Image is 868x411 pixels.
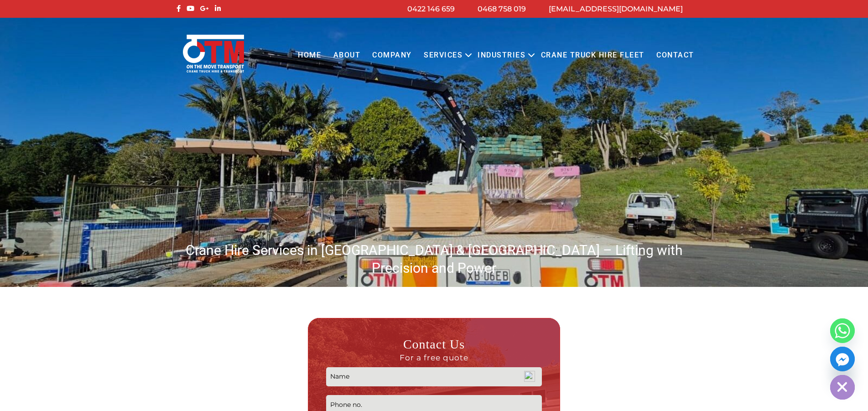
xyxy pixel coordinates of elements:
[174,241,694,277] h1: Crane Hire Services in [GEOGRAPHIC_DATA] & [GEOGRAPHIC_DATA] – Lifting with Precision and Power
[650,43,700,68] a: Contact
[326,353,542,363] span: For a free quote
[327,43,366,68] a: About
[418,43,468,68] a: Services
[472,43,531,68] a: Industries
[181,34,246,73] img: Otmtransport
[549,5,683,13] a: [EMAIL_ADDRESS][DOMAIN_NAME]
[535,43,650,68] a: Crane Truck Hire Fleet
[326,336,542,363] h3: Contact Us
[326,367,542,387] input: Name
[407,5,455,13] a: 0422 146 659
[478,5,526,13] a: 0468 758 019
[292,43,327,68] a: Home
[524,371,535,382] img: npw-badge-icon-locked.svg
[830,347,855,371] a: Facebook_Messenger
[366,43,418,68] a: COMPANY
[830,318,855,343] a: Whatsapp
